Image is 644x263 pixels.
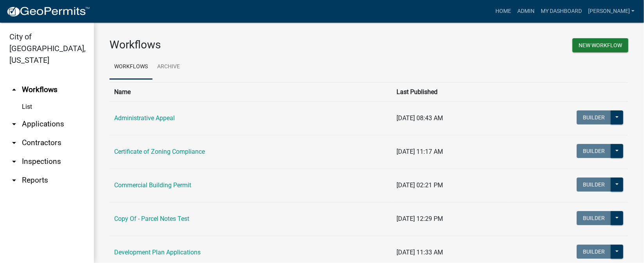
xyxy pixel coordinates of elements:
[109,55,152,80] a: Workflows
[577,211,611,225] button: Builder
[538,4,585,19] a: My Dashboard
[396,249,443,256] span: [DATE] 11:33 AM
[392,82,509,101] th: Last Published
[396,181,443,189] span: [DATE] 02:21 PM
[114,148,205,155] a: Certificate of Zoning Compliance
[577,144,611,158] button: Builder
[492,4,514,19] a: Home
[585,4,638,19] a: [PERSON_NAME]
[396,114,443,122] span: [DATE] 08:43 AM
[9,157,19,166] i: arrow_drop_down
[396,148,443,155] span: [DATE] 11:17 AM
[109,38,363,52] h3: Workflows
[114,181,191,189] a: Commercial Building Permit
[9,85,19,94] i: arrow_drop_up
[577,110,611,124] button: Builder
[577,178,611,192] button: Builder
[114,114,175,122] a: Administrative Appeal
[396,215,443,222] span: [DATE] 12:29 PM
[109,82,392,101] th: Name
[577,245,611,259] button: Builder
[9,138,19,147] i: arrow_drop_down
[514,4,538,19] a: Admin
[114,215,189,222] a: Copy Of - Parcel Notes Test
[152,55,185,80] a: Archive
[572,38,628,52] button: New Workflow
[9,119,19,129] i: arrow_drop_down
[114,249,201,256] a: Development Plan Applications
[9,176,19,185] i: arrow_drop_down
